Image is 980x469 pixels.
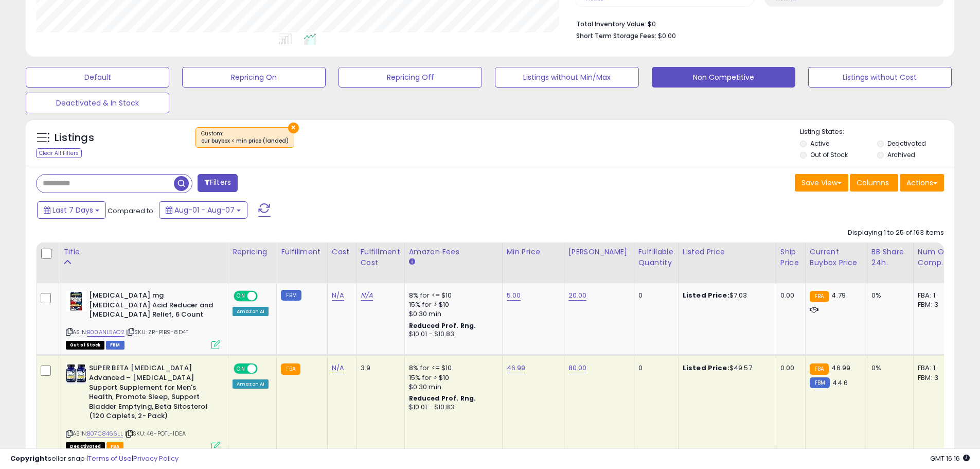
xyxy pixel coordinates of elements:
div: Min Price [507,247,560,257]
label: Out of Stock [810,150,848,159]
div: Listed Price [683,247,772,257]
button: Last 7 Days [37,201,106,219]
span: All listings that are currently out of stock and unavailable for purchase on Amazon [66,341,104,350]
div: 8% for <= $10 [409,291,494,300]
div: 3.9 [361,363,397,373]
span: ON [235,364,247,373]
div: 0.00 [780,291,797,300]
span: Last 7 Days [52,205,93,215]
span: FBM [106,341,124,350]
div: 0% [871,363,905,373]
div: Num of Comp. [918,247,955,268]
div: Amazon Fees [409,247,498,257]
div: $7.03 [683,291,768,300]
img: 51xl7zYfr3L._SL40_.jpg [66,291,86,311]
div: cur buybox < min price (landed) [201,137,289,145]
div: Amazon AI [233,379,269,389]
a: 46.99 [507,363,526,373]
button: Columns [850,174,898,192]
div: 15% for > $10 [409,300,494,309]
small: FBA [810,291,829,302]
div: $0.30 min [409,309,494,319]
button: Save View [795,174,848,192]
div: Fulfillment [281,247,323,257]
button: Actions [900,174,944,192]
div: 0% [871,291,905,300]
div: Fulfillable Quantity [638,247,674,268]
div: FBA: 1 [918,363,952,373]
div: Current Buybox Price [810,247,863,268]
div: FBM: 3 [918,300,952,309]
div: Cost [332,247,352,257]
div: Amazon AI [233,307,269,316]
div: Ship Price [780,247,801,268]
span: | SKU: ZR-P1B9-8D4T [126,328,188,336]
h5: Listings [55,131,94,145]
a: N/A [361,290,373,301]
div: Clear All Filters [36,148,82,158]
li: $0 [576,17,936,29]
div: Fulfillment Cost [361,247,400,268]
img: 51wKbiglcqL._SL40_.jpg [66,363,86,384]
a: Terms of Use [88,454,132,463]
small: FBA [810,363,829,375]
span: 2025-08-15 16:16 GMT [930,454,970,463]
span: Compared to: [108,206,155,216]
strong: Copyright [10,454,48,463]
small: Amazon Fees. [409,257,415,267]
label: Archived [887,150,915,159]
div: Displaying 1 to 25 of 163 items [848,228,944,238]
button: Deactivated & In Stock [26,93,169,113]
b: Listed Price: [683,290,729,300]
b: Short Term Storage Fees: [576,31,656,40]
button: Non Competitive [652,67,795,88]
a: 80.00 [568,363,587,373]
div: $49.57 [683,363,768,373]
span: 44.6 [832,378,848,388]
small: FBM [810,377,830,388]
div: 0 [638,291,670,300]
b: Reduced Prof. Rng. [409,394,476,403]
div: 8% for <= $10 [409,363,494,373]
div: FBA: 1 [918,291,952,300]
button: Repricing Off [338,67,482,88]
b: Total Inventory Value: [576,20,646,28]
small: FBA [281,363,300,375]
b: [MEDICAL_DATA] mg [MEDICAL_DATA] Acid Reducer and [MEDICAL_DATA] Relief, 6 Count [89,291,214,322]
span: Aug-01 - Aug-07 [174,205,235,215]
span: $0.00 [658,31,676,41]
div: $10.01 - $10.83 [409,403,494,412]
button: Listings without Cost [808,67,952,88]
div: FBM: 3 [918,373,952,383]
div: [PERSON_NAME] [568,247,630,257]
b: Reduced Prof. Rng. [409,321,476,330]
a: N/A [332,363,344,373]
a: B07C8466LL [87,429,123,438]
label: Active [810,139,829,148]
label: Deactivated [887,139,926,148]
span: OFF [256,364,273,373]
div: 0 [638,363,670,373]
div: Repricing [233,247,272,257]
span: 4.79 [831,290,846,300]
button: Filters [198,174,238,192]
button: Aug-01 - Aug-07 [159,201,247,219]
button: Default [26,67,169,88]
span: | SKU: 46-POTL-1DEA [124,429,186,438]
small: FBM [281,290,301,301]
b: SUPER BETA [MEDICAL_DATA] Advanced – [MEDICAL_DATA] Support Supplement for Men's Health, Promote ... [89,363,214,423]
div: $0.30 min [409,383,494,392]
div: Title [63,247,224,257]
span: ON [235,292,247,301]
div: seller snap | | [10,454,179,464]
a: N/A [332,290,344,301]
span: 46.99 [831,363,850,373]
a: B00ANL5AO2 [87,328,124,337]
span: OFF [256,292,273,301]
p: Listing States: [800,127,954,137]
div: $10.01 - $10.83 [409,330,494,339]
button: Repricing On [182,67,326,88]
span: Custom: [201,130,289,145]
a: 5.00 [507,290,521,301]
a: Privacy Policy [133,454,179,463]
